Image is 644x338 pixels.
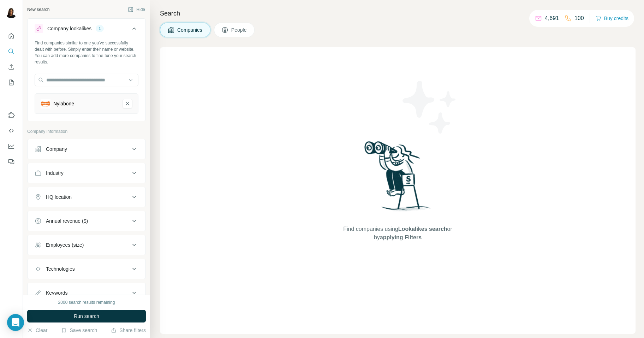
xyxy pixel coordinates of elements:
button: Run search [27,310,146,322]
div: Industry [46,170,64,177]
button: Clear [27,327,47,334]
img: Avatar [6,7,17,18]
button: Annual revenue ($) [28,213,145,229]
div: Open Intercom Messenger [7,314,24,331]
h4: Search [160,8,636,18]
button: Technologies [28,260,145,277]
button: Keywords [28,284,145,301]
button: Search [6,45,17,58]
button: Industry [28,165,145,182]
span: Find companies using or by [341,225,454,242]
div: Nylabone [53,100,74,107]
div: Technologies [46,265,75,272]
button: Use Surfe API [6,124,17,137]
div: HQ location [46,193,72,201]
div: 2000 search results remaining [58,299,115,306]
span: applying Filters [380,234,422,240]
button: Use Surfe on LinkedIn [6,109,17,122]
img: Nylabone-logo [41,99,50,109]
button: Enrich CSV [6,61,17,73]
div: New search [27,6,49,13]
button: Nylabone-remove-button [123,99,132,109]
button: Company lookalikes1 [28,20,145,40]
button: Hide [123,4,150,15]
span: Lookalikes search [398,226,447,232]
img: Surfe Illustration - Stars [398,75,461,139]
button: Save search [61,327,97,334]
p: 4,691 [545,14,559,23]
div: 1 [96,25,104,32]
button: Dashboard [6,140,17,153]
div: Company [46,146,67,153]
p: Company information [27,128,146,135]
button: Quick start [6,30,17,42]
span: Companies [177,26,203,33]
div: Keywords [46,289,67,296]
div: Employees (size) [46,241,84,248]
div: Find companies similar to one you've successfully dealt with before. Simply enter their name or w... [35,40,138,65]
img: Surfe Illustration - Woman searching with binoculars [361,139,435,218]
div: Annual revenue ($) [46,217,88,225]
button: Buy credits [596,13,628,23]
button: Share filters [111,327,146,334]
button: Feedback [6,155,17,168]
p: 100 [574,14,584,23]
button: My lists [6,76,17,89]
button: Company [28,141,145,158]
button: Employees (size) [28,236,145,253]
button: HQ location [28,189,145,205]
span: Run search [74,313,99,320]
div: Company lookalikes [47,25,91,32]
span: People [231,26,248,33]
